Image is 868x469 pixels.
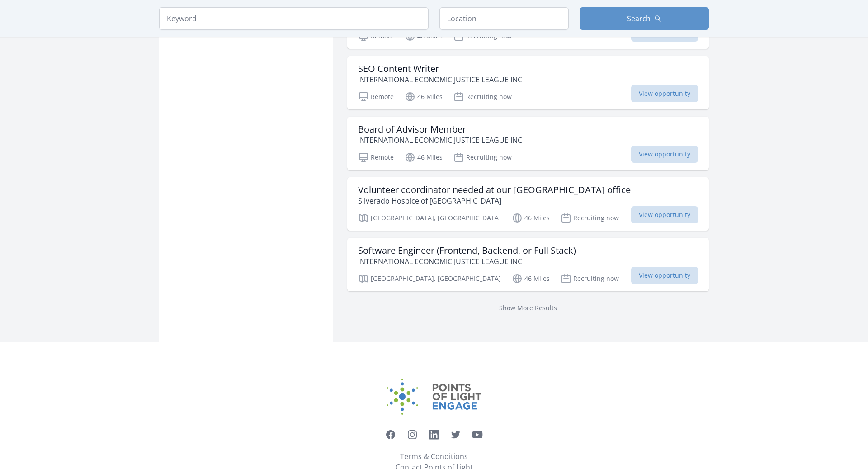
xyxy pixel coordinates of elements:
[358,185,631,195] h3: Volunteer coordinator needed at our [GEOGRAPHIC_DATA] office
[453,152,512,163] p: Recruiting now
[358,273,501,284] p: [GEOGRAPHIC_DATA], [GEOGRAPHIC_DATA]
[358,213,501,223] p: [GEOGRAPHIC_DATA], [GEOGRAPHIC_DATA]
[358,74,522,85] p: INTERNATIONAL ECONOMIC JUSTICE LEAGUE INC
[631,267,698,284] span: View opportunity
[627,13,651,24] span: Search
[405,152,443,163] p: 46 Miles
[358,63,522,74] h3: SEO Content Writer
[400,451,468,462] a: Terms & Conditions
[358,91,394,102] p: Remote
[561,273,619,284] p: Recruiting now
[159,7,429,30] input: Keyword
[347,56,709,109] a: SEO Content Writer INTERNATIONAL ECONOMIC JUSTICE LEAGUE INC Remote 46 Miles Recruiting now View ...
[580,7,709,30] button: Search
[347,177,709,231] a: Volunteer coordinator needed at our [GEOGRAPHIC_DATA] office Silverado Hospice of [GEOGRAPHIC_DAT...
[405,91,443,102] p: 46 Miles
[347,238,709,291] a: Software Engineer (Frontend, Backend, or Full Stack) INTERNATIONAL ECONOMIC JUSTICE LEAGUE INC [G...
[347,117,709,170] a: Board of Advisor Member INTERNATIONAL ECONOMIC JUSTICE LEAGUE INC Remote 46 Miles Recruiting now ...
[358,195,631,206] p: Silverado Hospice of [GEOGRAPHIC_DATA]
[631,146,698,163] span: View opportunity
[512,213,550,223] p: 46 Miles
[439,7,569,30] input: Location
[453,91,512,102] p: Recruiting now
[387,379,481,415] img: Points of Light Engage
[358,245,576,256] h3: Software Engineer (Frontend, Backend, or Full Stack)
[631,85,698,102] span: View opportunity
[358,135,522,146] p: INTERNATIONAL ECONOMIC JUSTICE LEAGUE INC
[358,256,576,267] p: INTERNATIONAL ECONOMIC JUSTICE LEAGUE INC
[512,273,550,284] p: 46 Miles
[499,303,557,312] a: Show More Results
[561,213,619,223] p: Recruiting now
[358,152,394,163] p: Remote
[631,206,698,223] span: View opportunity
[358,124,522,135] h3: Board of Advisor Member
